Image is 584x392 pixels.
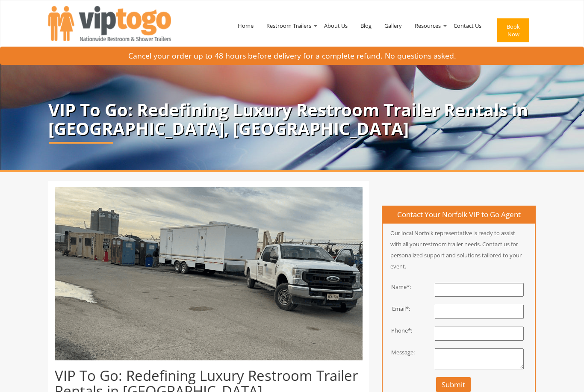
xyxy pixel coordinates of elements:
[383,227,535,272] p: Our local Norfolk representative is ready to assist with all your restroom trailer needs. Contact...
[376,283,418,291] div: Name*:
[354,3,378,48] a: Blog
[231,3,260,48] a: Home
[408,3,447,48] a: Resources
[376,348,418,357] div: Message:
[550,358,584,392] button: Live Chat
[447,3,488,48] a: Contact Us
[318,3,354,48] a: About Us
[376,305,418,313] div: Email*:
[436,377,471,392] button: Submit
[383,206,535,224] h4: Contact Your Norfolk VIP to Go Agent
[55,187,363,360] img: Luxury restroom trailer rental for Norfolk, Virginia event
[376,327,418,335] div: Phone*:
[378,3,408,48] a: Gallery
[48,6,171,41] img: VIPTOGO
[488,3,536,61] a: Book Now
[260,3,318,48] a: Restroom Trailers
[48,100,536,138] p: VIP To Go: Redefining Luxury Restroom Trailer Rentals in [GEOGRAPHIC_DATA], [GEOGRAPHIC_DATA]
[497,18,529,42] button: Book Now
